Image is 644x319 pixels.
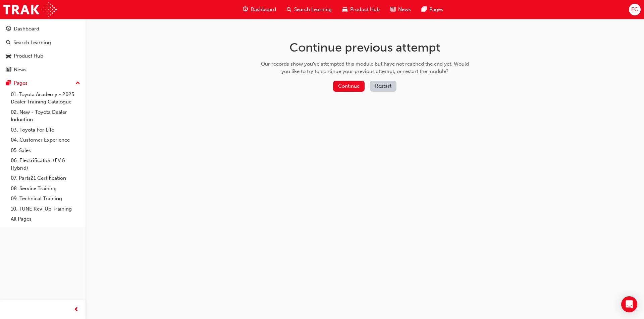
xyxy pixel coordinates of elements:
div: Our records show you've attempted this module but have not reached the end yet. Would you like to... [259,60,471,75]
span: Dashboard [251,6,276,13]
a: 08. Service Training [8,183,83,194]
button: DashboardSearch LearningProduct HubNews [3,21,83,77]
button: Continue [333,81,365,92]
span: up-icon [75,79,80,88]
a: 01. Toyota Academy - 2025 Dealer Training Catalogue [8,89,83,107]
button: Pages [3,77,83,89]
a: guage-iconDashboard [237,3,281,16]
button: EC [629,4,641,15]
span: Product Hub [350,6,380,13]
span: News [398,6,411,13]
div: Dashboard [14,25,39,33]
a: News [3,64,83,76]
a: All Pages [8,214,83,224]
a: 02. New - Toyota Dealer Induction [8,107,83,125]
span: guage-icon [6,26,11,32]
h1: Continue previous attempt [259,40,471,55]
div: Open Intercom Messenger [621,296,637,312]
a: 04. Customer Experience [8,135,83,145]
span: guage-icon [243,5,248,14]
a: 03. Toyota For Life [8,125,83,135]
span: search-icon [6,40,11,46]
a: Search Learning [3,36,83,49]
div: Search Learning [13,39,51,47]
a: search-iconSearch Learning [281,3,337,16]
div: Pages [14,79,28,87]
a: car-iconProduct Hub [337,3,385,16]
span: Pages [429,6,443,13]
a: 05. Sales [8,145,83,156]
span: news-icon [390,5,395,14]
a: 07. Parts21 Certification [8,173,83,183]
a: 09. Technical Training [8,193,83,204]
a: pages-iconPages [416,3,448,16]
div: News [14,66,26,74]
a: Dashboard [3,23,83,35]
span: news-icon [6,67,11,73]
span: pages-icon [6,80,11,86]
span: pages-icon [422,5,427,14]
span: EC [631,6,638,13]
span: car-icon [6,53,11,59]
span: prev-icon [74,306,79,314]
img: Trak [3,2,57,17]
span: car-icon [342,5,347,14]
a: 10. TUNE Rev-Up Training [8,204,83,214]
span: search-icon [287,5,291,14]
a: 06. Electrification (EV & Hybrid) [8,155,83,173]
button: Restart [370,81,396,92]
a: news-iconNews [385,3,416,16]
div: Product Hub [14,52,43,60]
span: Search Learning [294,6,332,13]
a: Product Hub [3,50,83,62]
